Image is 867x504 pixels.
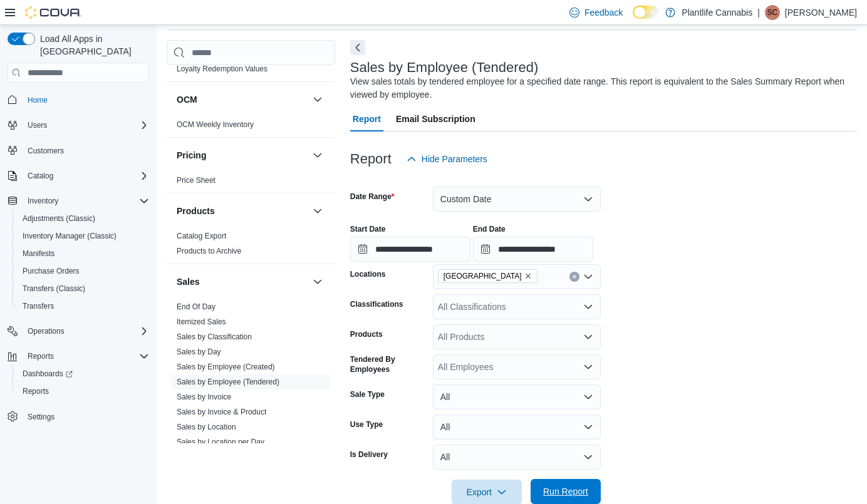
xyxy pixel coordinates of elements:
a: Reports [18,384,54,399]
p: Plantlife Cannabis [682,5,752,20]
span: Hide Parameters [422,153,487,165]
button: Custom Date [433,187,601,212]
span: Sales by Classification [177,332,252,342]
button: Open list of options [583,362,593,372]
span: Report [353,106,381,131]
button: Transfers (Classic) [13,280,154,297]
span: Transfers [23,301,54,311]
label: Sale Type [350,389,385,399]
span: Reports [23,386,49,396]
button: Open list of options [583,302,593,312]
button: OCM [310,92,325,107]
span: Transfers (Classic) [18,281,149,296]
button: Run Report [531,479,601,504]
button: Inventory [23,193,63,208]
nav: Complex example [8,85,149,458]
span: Itemized Sales [177,317,226,327]
button: Operations [3,322,154,340]
a: Settings [23,409,60,424]
span: End Of Day [177,302,215,312]
span: Inventory Manager (Classic) [18,229,149,244]
a: Inventory Manager (Classic) [18,229,122,244]
input: Press the down key to open a popover containing a calendar. [350,237,470,262]
button: All [433,384,601,409]
span: Dashboards [23,369,73,379]
span: Reports [23,349,149,364]
h3: Products [177,205,215,217]
span: Operations [23,324,149,339]
span: Products to Archive [177,246,241,256]
label: Products [350,329,383,339]
button: Inventory [3,192,154,210]
div: Sebastian Cardinal [765,5,780,20]
div: OCM [167,117,335,137]
a: Sales by Location per Day [177,438,264,446]
span: Home [23,91,149,107]
div: Pricing [167,173,335,193]
a: Loyalty Redemption Values [177,64,267,73]
button: Catalog [3,167,154,185]
a: Price Sheet [177,176,215,185]
span: Users [28,120,47,130]
label: End Date [473,224,506,234]
button: Home [3,90,154,108]
button: Transfers [13,297,154,315]
span: Inventory Manager (Classic) [23,231,117,241]
span: Sales by Location [177,422,236,432]
button: Products [177,205,308,217]
img: Cova [25,6,81,19]
span: Sales by Invoice & Product [177,407,266,417]
span: SC [767,5,778,20]
a: Sales by Location [177,423,236,431]
button: Inventory Manager (Classic) [13,227,154,245]
h3: Report [350,152,392,167]
span: Catalog [28,171,53,181]
button: Customers [3,141,154,160]
span: Purchase Orders [18,264,149,279]
button: Pricing [177,149,308,162]
span: Sales by Employee (Tendered) [177,377,279,387]
span: Purchase Orders [23,266,80,276]
a: Sales by Employee (Created) [177,363,275,371]
span: Sales by Invoice [177,392,231,402]
label: Start Date [350,224,386,234]
a: Sales by Employee (Tendered) [177,378,279,386]
span: Run Report [543,485,588,498]
button: Sales [177,275,308,288]
span: Settings [28,412,55,422]
button: Reports [3,347,154,365]
button: All [433,445,601,470]
button: Pricing [310,148,325,163]
span: Settings [23,409,149,424]
label: Locations [350,269,386,279]
span: Inventory [28,196,58,206]
button: Operations [23,324,70,339]
span: Feedback [584,6,623,19]
span: Dashboards [18,366,149,381]
span: [GEOGRAPHIC_DATA] [444,270,522,282]
a: Home [23,93,53,108]
a: Transfers [18,299,59,314]
button: Manifests [13,245,154,262]
span: OCM Weekly Inventory [177,120,254,130]
span: Sales by Location per Day [177,437,264,447]
a: Catalog Export [177,232,226,240]
button: Next [350,40,365,55]
span: Catalog [23,168,149,183]
span: Transfers (Classic) [23,284,85,294]
input: Press the down key to open a popover containing a calendar. [473,237,593,262]
button: Sales [310,274,325,289]
span: Sales by Employee (Created) [177,362,275,372]
span: Reports [28,351,54,361]
a: Products to Archive [177,247,241,255]
span: Dark Mode [633,19,633,19]
a: Purchase Orders [18,264,85,279]
button: Reports [13,383,154,400]
span: Email Subscription [396,106,475,131]
p: | [757,5,760,20]
span: Users [23,118,149,133]
button: Open list of options [583,272,593,282]
label: Is Delivery [350,450,388,460]
button: Reports [23,349,59,364]
span: Customers [28,146,64,156]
